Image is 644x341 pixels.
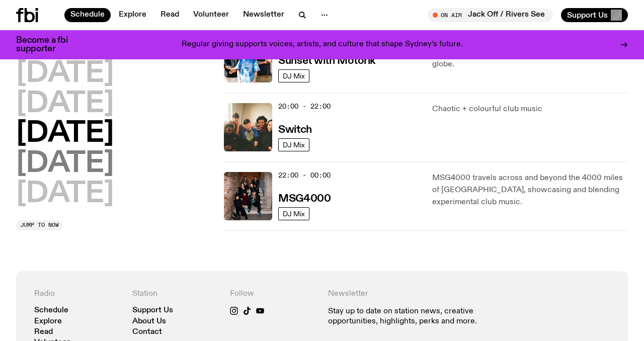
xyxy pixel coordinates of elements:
[64,8,111,22] a: Schedule
[16,150,114,178] button: [DATE]
[16,120,114,148] button: [DATE]
[278,207,309,220] a: DJ Mix
[567,11,608,20] span: Support Us
[132,318,166,325] a: About Us
[428,8,553,22] button: On AirJack Off / Rivers See
[132,289,218,299] h4: Station
[278,194,331,204] h3: MSG4000
[432,103,628,115] p: Chaotic + colourful club music
[34,289,120,299] h4: Radio
[16,180,114,208] button: [DATE]
[230,289,316,299] h4: Follow
[237,8,290,22] a: Newsletter
[16,36,80,53] h3: Become a fbi supporter
[278,170,331,180] span: 22:00 - 00:00
[278,69,309,82] a: DJ Mix
[278,102,331,111] span: 20:00 - 22:00
[16,220,63,230] button: Jump to now
[283,72,305,79] span: DJ Mix
[182,40,463,49] p: Regular giving supports voices, artists, and culture that shape Sydney’s future.
[283,141,305,148] span: DJ Mix
[561,8,628,22] button: Support Us
[278,138,309,151] a: DJ Mix
[16,60,114,88] button: [DATE]
[113,8,152,22] a: Explore
[16,90,114,118] button: [DATE]
[34,318,62,325] a: Explore
[278,54,375,66] a: Sunset with Motorik
[278,56,375,66] h3: Sunset with Motorik
[278,125,311,135] h3: Switch
[132,328,162,336] a: Contact
[283,210,305,217] span: DJ Mix
[132,307,173,314] a: Support Us
[278,192,331,204] a: MSG4000
[224,103,272,151] img: A warm film photo of the switch team sitting close together. from left to right: Cedar, Lau, Sand...
[34,307,68,314] a: Schedule
[20,222,59,228] span: Jump to now
[154,8,185,22] a: Read
[34,328,53,336] a: Read
[278,123,311,135] a: Switch
[187,8,235,22] a: Volunteer
[328,307,512,326] p: Stay up to date on station news, creative opportunities, highlights, perks and more.
[328,289,512,299] h4: Newsletter
[432,172,628,208] p: MSG4000 travels across and beyond the 4000 miles of [GEOGRAPHIC_DATA], showcasing and blending ex...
